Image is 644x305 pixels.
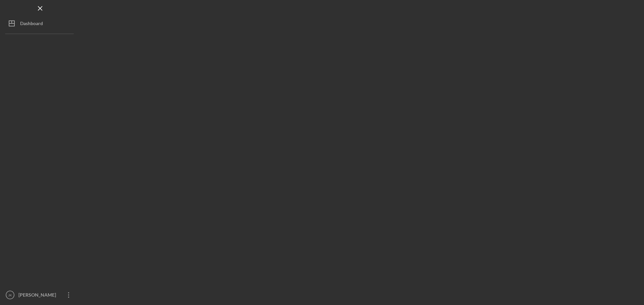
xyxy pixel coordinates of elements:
[20,17,43,32] div: Dashboard
[17,288,60,303] div: [PERSON_NAME]
[8,293,12,297] text: JK
[3,17,77,30] button: Dashboard
[3,288,77,302] button: JK[PERSON_NAME]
